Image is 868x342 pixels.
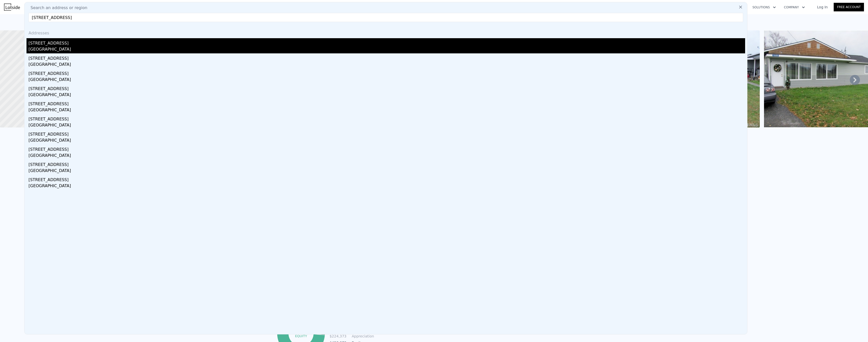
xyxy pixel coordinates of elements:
a: Free Account [834,3,864,11]
div: [GEOGRAPHIC_DATA] [29,153,745,160]
div: [GEOGRAPHIC_DATA] [29,183,745,190]
span: Search an address or region [26,5,87,11]
td: Appreciation [351,333,373,339]
div: [GEOGRAPHIC_DATA] [29,61,745,69]
img: Lotside [4,4,20,11]
input: Enter an address, city, region, neighborhood or zip code [29,13,743,22]
div: [GEOGRAPHIC_DATA] [29,77,745,84]
tspan: equity [295,334,307,338]
div: [STREET_ADDRESS] [29,160,745,168]
button: Solutions [748,3,780,12]
div: [STREET_ADDRESS] [29,38,745,46]
div: [STREET_ADDRESS] [29,175,745,183]
div: [STREET_ADDRESS] [29,69,745,77]
div: [STREET_ADDRESS] [29,84,745,92]
div: [GEOGRAPHIC_DATA] [29,107,745,114]
a: Log In [811,5,834,10]
div: [STREET_ADDRESS] [29,129,745,137]
div: [GEOGRAPHIC_DATA] [29,92,745,99]
div: [GEOGRAPHIC_DATA] [29,46,745,53]
div: [STREET_ADDRESS] [29,99,745,107]
div: [GEOGRAPHIC_DATA] [29,168,745,175]
div: [STREET_ADDRESS] [29,114,745,122]
div: [GEOGRAPHIC_DATA] [29,122,745,129]
button: Company [780,3,809,12]
div: [STREET_ADDRESS] [29,144,745,153]
div: [STREET_ADDRESS] [29,53,745,61]
td: $224,373 [329,333,347,339]
div: [GEOGRAPHIC_DATA] [29,137,745,144]
div: Addresses [26,26,745,38]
